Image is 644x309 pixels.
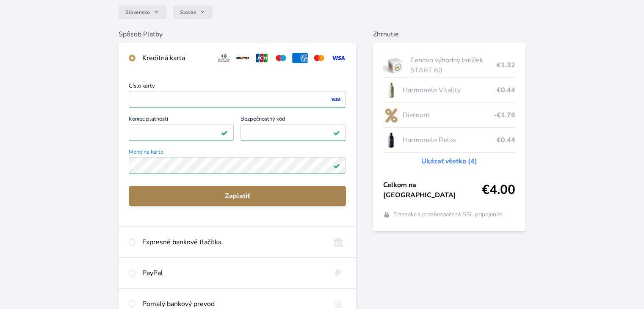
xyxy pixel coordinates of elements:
span: €0.44 [497,85,515,95]
img: Pole je platné [333,162,340,169]
span: €1.32 [497,60,515,70]
div: Kreditná karta [142,53,209,63]
img: maestro.svg [273,53,289,63]
h6: Spôsob Platby [119,29,356,39]
span: Bezpečnostný kód [240,116,345,124]
h6: Zhrnutie [373,29,525,39]
img: onlineBanking_SK.svg [330,237,346,247]
img: visa [330,96,341,103]
button: Zaplatiť [129,186,345,206]
span: Discount [402,110,493,120]
button: Slovak [173,6,213,19]
img: mc.svg [311,53,327,63]
img: Pole je platné [333,129,340,136]
img: paypal.svg [330,268,346,278]
div: PayPal [142,268,323,278]
button: Slovensko [119,6,166,19]
span: €0.44 [497,135,515,145]
span: Cenovo výhodný balíček START 60 [410,55,496,75]
span: Harmonelo Relax [402,135,496,145]
span: Meno na karte [129,149,345,157]
span: €4.00 [482,182,515,198]
a: Ukázať všetko (4) [421,156,477,166]
img: bankTransfer_IBAN.svg [330,299,346,309]
img: discount-lo.png [383,105,399,126]
img: jcb.svg [254,53,270,63]
iframe: Iframe pre deň vypršania platnosti [133,127,230,138]
div: Expresné bankové tlačítka [142,237,323,247]
span: Koniec platnosti [129,116,234,124]
span: Harmonelo Vitality [402,85,496,95]
img: CLEAN_RELAX_se_stinem_x-lo.jpg [383,130,399,151]
span: Transakcia je zabezpečená SSL pripojením [393,210,503,219]
img: amex.svg [292,53,308,63]
span: Slovak [180,9,196,16]
span: Slovensko [125,9,150,16]
img: CLEAN_VITALITY_se_stinem_x-lo.jpg [383,80,399,101]
img: discover.svg [235,53,251,63]
div: Pomalý bankový prevod [142,299,323,309]
img: Koniec platnosti [218,129,229,136]
iframe: Iframe pre bezpečnostný kód [244,127,342,138]
span: Zaplatiť [135,191,339,201]
img: diners.svg [216,53,232,63]
span: Celkom na [GEOGRAPHIC_DATA] [383,180,482,200]
span: -€1.76 [494,110,515,120]
iframe: Iframe pre číslo karty [133,94,342,105]
img: Pole je platné [221,129,228,136]
img: start.jpg [383,55,407,76]
img: visa.svg [330,53,346,63]
input: Meno na kartePole je platné [129,157,345,174]
span: Číslo karty [129,83,345,91]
